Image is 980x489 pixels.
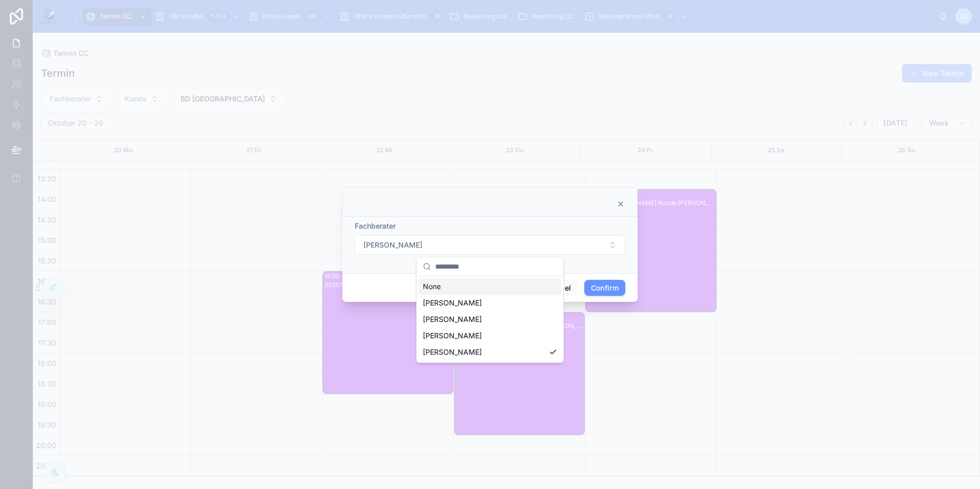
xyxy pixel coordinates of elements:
div: None [419,278,561,295]
button: Confirm [584,280,625,296]
span: [PERSON_NAME] [423,331,482,341]
span: [PERSON_NAME] [423,314,482,324]
div: Suggestions [417,276,563,362]
button: Select Button [355,235,625,255]
span: [PERSON_NAME] [423,298,482,308]
span: Fachberater [355,221,396,230]
span: [PERSON_NAME] [423,347,482,357]
span: [PERSON_NAME] [363,240,422,250]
